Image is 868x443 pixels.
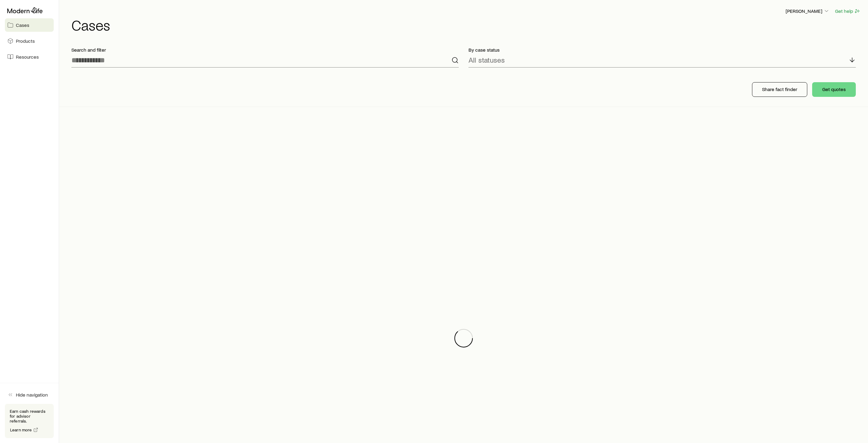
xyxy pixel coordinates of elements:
span: Cases [16,22,29,28]
div: Earn cash rewards for advisor referrals.Learn more [5,404,54,438]
button: [PERSON_NAME] [785,8,830,15]
span: Learn more [10,428,32,432]
button: Hide navigation [5,388,54,401]
button: Get help [835,8,861,15]
p: Share fact finder [762,86,797,92]
h1: Cases [71,17,861,32]
a: Products [5,34,54,48]
span: Products [16,38,35,44]
a: Cases [5,18,54,32]
button: Share fact finder [752,82,807,97]
p: All statuses [468,56,505,64]
span: Resources [16,54,39,60]
p: By case status [468,47,856,53]
p: Earn cash rewards for advisor referrals. [10,409,49,423]
p: [PERSON_NAME] [786,8,830,14]
a: Resources [5,50,54,64]
p: Search and filter [71,47,459,53]
span: Hide navigation [16,392,48,398]
button: Get quotes [812,82,856,97]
